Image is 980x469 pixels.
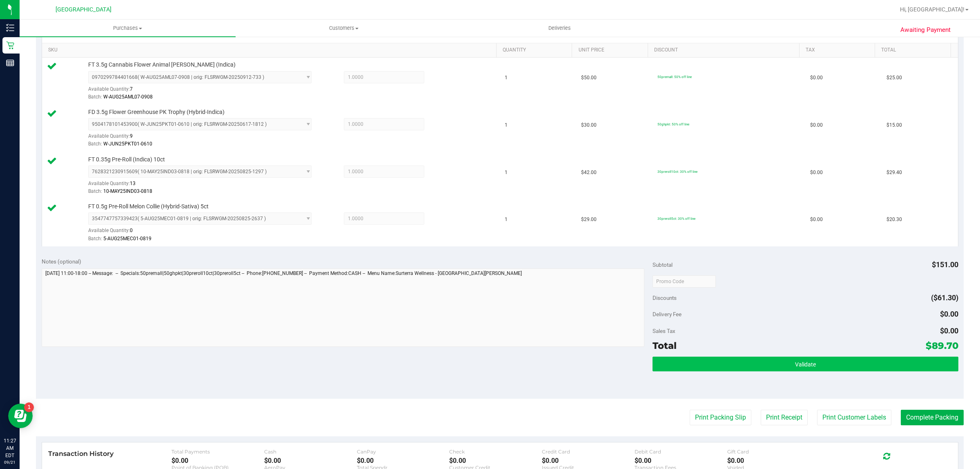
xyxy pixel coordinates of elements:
[505,121,508,129] span: 1
[581,74,597,82] span: $50.00
[357,457,450,465] div: $0.00
[806,47,872,54] a: Tax
[581,169,597,176] span: $42.00
[537,25,582,32] span: Deliveries
[900,25,951,35] span: Awaiting Payment
[103,141,152,147] span: W-JUN25PKT01-0610
[542,449,635,455] div: Credit Card
[654,47,796,54] a: Discount
[653,328,675,334] span: Sales Tax
[452,20,668,37] a: Deliveries
[56,6,111,13] span: [GEOGRAPHIC_DATA]
[264,449,357,455] div: Cash
[4,459,16,465] p: 09/21
[795,361,816,368] span: Validate
[103,236,151,241] span: 5-AUG25MEC01-0819
[901,410,964,425] button: Complete Packing
[4,437,16,459] p: 11:27 AM EDT
[236,20,452,37] a: Customers
[88,61,236,69] span: FT 3.5g Cannabis Flower Animal [PERSON_NAME] (Indica)
[24,402,34,412] iframe: Resource center unread badge
[657,75,692,79] span: 50premall: 50% off line
[6,24,14,32] inline-svg: Inventory
[505,74,508,82] span: 1
[130,133,133,139] span: 9
[236,25,451,32] span: Customers
[581,216,597,223] span: $29.00
[657,122,689,126] span: 50ghpkt: 50% off line
[817,410,891,425] button: Print Customer Labels
[886,74,902,82] span: $25.00
[357,449,450,455] div: CanPay
[171,457,264,465] div: $0.00
[900,6,964,13] span: Hi, [GEOGRAPHIC_DATA]!
[940,326,958,335] span: $0.00
[657,217,695,221] span: 30preroll5ct: 30% off line
[581,121,597,129] span: $30.00
[653,357,958,371] button: Validate
[653,340,677,351] span: Total
[20,20,236,37] a: Purchases
[88,225,323,241] div: Available Quantity:
[130,181,136,186] span: 13
[6,59,14,67] inline-svg: Reports
[449,457,542,465] div: $0.00
[886,169,902,176] span: $29.40
[103,94,153,100] span: W-AUG25AML07-0908
[940,310,958,318] span: $0.00
[88,156,165,163] span: FT 0.35g Pre-Roll (Indica) 10ct
[6,41,14,49] inline-svg: Retail
[886,121,902,129] span: $15.00
[653,275,716,288] input: Promo Code
[931,293,958,302] span: ($61.30)
[810,169,823,176] span: $0.00
[130,228,133,233] span: 0
[542,457,635,465] div: $0.00
[932,260,958,269] span: $151.00
[727,449,820,455] div: Gift Card
[171,449,264,455] div: Total Payments
[88,236,102,241] span: Batch:
[810,216,823,223] span: $0.00
[653,261,673,268] span: Subtotal
[810,121,823,129] span: $0.00
[926,340,958,351] span: $89.70
[635,449,727,455] div: Debit Card
[727,457,820,465] div: $0.00
[88,94,102,100] span: Batch:
[42,258,81,265] span: Notes (optional)
[505,169,508,176] span: 1
[810,74,823,82] span: $0.00
[88,108,225,116] span: FD 3.5g Flower Greenhouse PK Trophy (Hybrid-Indica)
[88,141,102,147] span: Batch:
[20,25,236,32] span: Purchases
[653,290,677,305] span: Discounts
[881,47,947,54] a: Total
[657,170,697,174] span: 30preroll10ct: 30% off line
[130,86,133,92] span: 7
[635,457,727,465] div: $0.00
[48,47,493,54] a: SKU
[88,83,323,99] div: Available Quantity:
[886,216,902,223] span: $20.30
[103,188,152,194] span: 10-MAY25IND03-0818
[264,457,357,465] div: $0.00
[653,311,682,317] span: Delivery Fee
[761,410,808,425] button: Print Receipt
[8,404,33,428] iframe: Resource center
[88,178,323,194] div: Available Quantity:
[88,203,209,210] span: FT 0.5g Pre-Roll Melon Collie (Hybrid-Sativa) 5ct
[88,130,323,146] div: Available Quantity:
[449,449,542,455] div: Check
[88,188,102,194] span: Batch:
[579,47,645,54] a: Unit Price
[503,47,569,54] a: Quantity
[505,216,508,223] span: 1
[690,410,751,425] button: Print Packing Slip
